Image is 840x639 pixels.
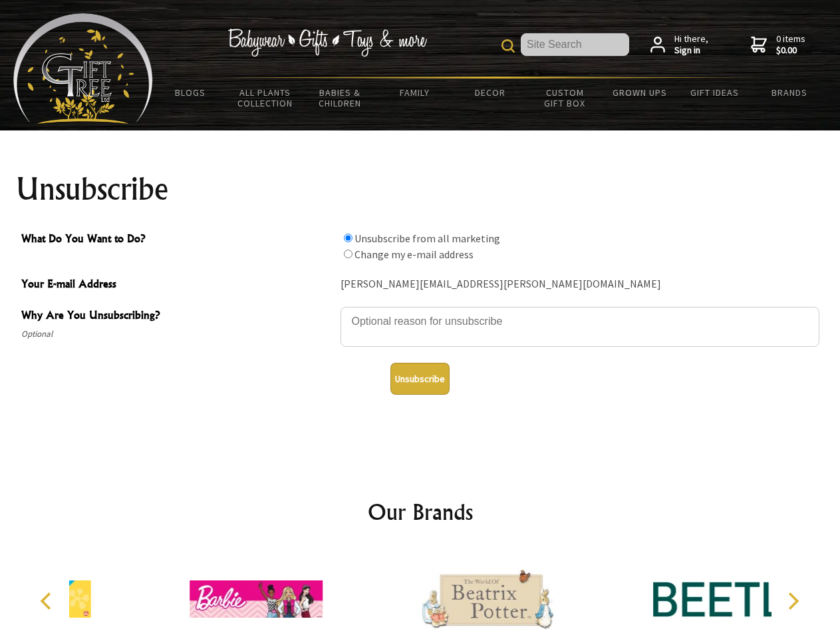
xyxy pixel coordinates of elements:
[344,234,352,242] input: What Do You Want to Do?
[527,79,603,117] a: Custom Gift Box
[501,39,515,53] img: product search
[344,250,352,258] input: What Do You Want to Do?
[776,33,805,57] span: 0 items
[452,79,527,106] a: Decor
[751,33,805,57] a: 0 items$0.00
[677,79,752,106] a: Gift Ideas
[341,274,819,295] div: [PERSON_NAME][EMAIL_ADDRESS][PERSON_NAME][DOMAIN_NAME]
[674,33,708,57] span: Hi there,
[21,230,334,250] span: What Do You Want to Do?
[13,13,153,124] img: Babyware - Gifts - Toys and more...
[21,276,334,295] span: Your E-mail Address
[21,307,334,326] span: Why Are You Unsubscribing?
[602,79,677,106] a: Grown Ups
[33,586,63,616] button: Previous
[303,79,378,117] a: Babies & Children
[378,79,453,106] a: Family
[752,79,827,106] a: Brands
[27,496,814,528] h2: Our Brands
[21,326,334,342] span: Optional
[778,586,807,616] button: Next
[153,79,228,106] a: BLOGS
[776,45,805,57] strong: $0.00
[354,248,474,261] label: Change my e-mail address
[341,307,819,347] textarea: Why Are You Unsubscribing?
[16,173,825,205] h1: Unsubscribe
[674,45,708,57] strong: Sign in
[227,29,427,57] img: Babywear - Gifts - Toys & more
[390,363,450,395] button: Unsubscribe
[354,232,500,245] label: Unsubscribe from all marketing
[228,79,303,117] a: All Plants Collection
[521,33,629,56] input: Site Search
[650,33,708,57] a: Hi there,Sign in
